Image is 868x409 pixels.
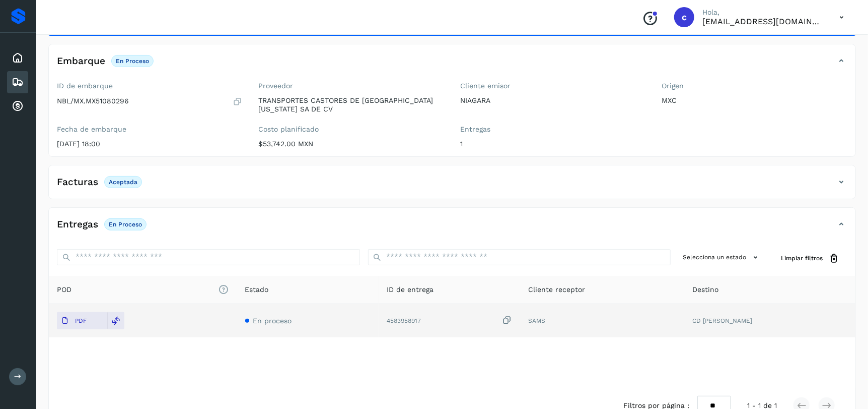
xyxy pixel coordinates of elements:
[107,312,124,329] div: Reemplazar POD
[702,8,823,17] p: Hola,
[781,254,823,263] span: Limpiar filtros
[49,216,855,241] div: EntregasEn proceso
[109,179,137,186] p: Aceptada
[259,140,445,148] p: $53,742.00 MXN
[57,82,243,90] label: ID de embarque
[259,96,445,113] p: TRANSPORTES CASTORES DE [GEOGRAPHIC_DATA][US_STATE] SA DE CV
[702,17,823,26] p: cuentasespeciales8_met@castores.com.mx
[387,284,433,295] span: ID de entrega
[662,82,848,90] label: Origen
[49,52,855,78] div: EmbarqueEn proceso
[75,317,87,324] p: PDF
[116,57,149,65] p: En proceso
[7,47,28,69] div: Inicio
[692,284,718,295] span: Destino
[460,82,646,90] label: Cliente emisor
[57,97,129,105] p: NBL/MX.MX51080296
[7,95,28,118] div: Cuentas por cobrar
[259,125,445,134] label: Costo planificado
[460,125,646,134] label: Entregas
[387,315,512,326] div: 4583958917
[109,221,142,228] p: En proceso
[57,284,229,295] span: POD
[460,96,646,105] p: NIAGARA
[57,312,107,329] button: PDF
[520,304,684,337] td: SAMS
[245,284,269,295] span: Estado
[57,219,98,230] h4: Entregas
[57,140,243,148] p: [DATE] 18:00
[528,284,585,295] span: Cliente receptor
[460,140,646,148] p: 1
[773,249,847,268] button: Limpiar filtros
[57,55,105,67] h4: Embarque
[49,173,855,199] div: FacturasAceptada
[662,96,848,105] p: MXC
[57,125,243,134] label: Fecha de embarque
[259,82,445,90] label: Proveedor
[679,249,765,266] button: Selecciona un estado
[684,304,855,337] td: CD [PERSON_NAME]
[253,317,292,325] span: En proceso
[7,71,28,93] div: Embarques
[57,177,98,188] h4: Facturas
